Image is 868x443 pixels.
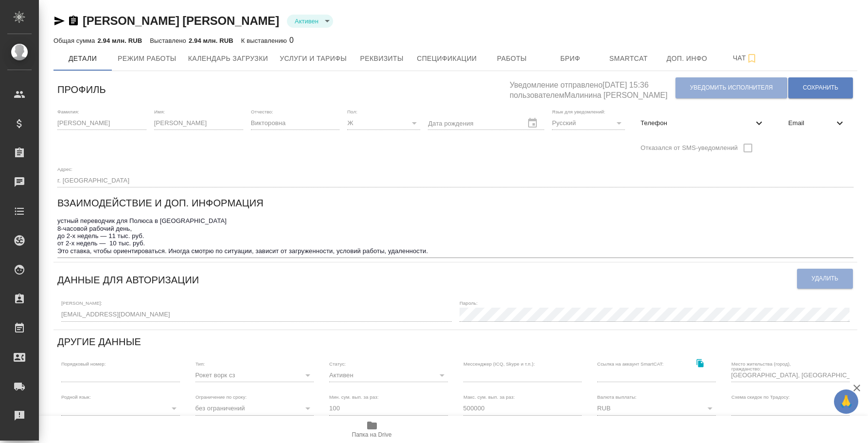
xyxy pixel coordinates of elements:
[347,116,420,130] div: Ж
[664,53,710,65] span: Доп. инфо
[597,361,664,366] label: Ссылка на аккаунт SmartCAT:
[722,52,769,64] span: Чат
[417,53,477,65] span: Спецификации
[331,416,413,443] button: Папка на Drive
[287,15,333,28] div: Активен
[241,37,289,44] p: К выставлению
[195,361,205,366] label: Тип:
[731,395,790,400] label: Схема скидок по Традосу:
[118,53,177,65] span: Режим работы
[838,391,854,412] span: 🙏
[552,116,625,130] div: Русский
[57,166,72,171] label: Адрес:
[154,109,165,114] label: Имя:
[57,334,141,350] h6: Другие данные
[463,395,515,400] label: Макс. сум. вып. за раз:
[633,112,773,134] div: Телефон
[597,395,637,400] label: Валюта выплаты:
[788,77,853,98] button: Сохранить
[97,37,142,44] p: 2.94 млн. RUB
[329,361,346,366] label: Статус:
[59,53,106,65] span: Детали
[803,84,838,92] span: Сохранить
[280,53,347,65] span: Услуги и тарифы
[61,301,102,306] label: [PERSON_NAME]:
[552,109,605,114] label: Язык для уведомлений:
[329,369,448,382] div: Активен
[241,35,294,46] div: 0
[150,37,189,44] p: Выставлено
[57,82,106,97] h6: Профиль
[691,353,710,373] button: Скопировать ссылку
[53,37,97,44] p: Общая сумма
[746,53,758,64] svg: Подписаться
[57,195,264,211] h6: Взаимодействие и доп. информация
[788,118,834,128] span: Email
[597,402,716,415] div: RUB
[188,53,268,65] span: Календарь загрузки
[195,395,247,400] label: Ограничение по сроку:
[640,143,738,153] span: Отказался от SMS-уведомлений
[189,37,233,44] p: 2.94 млн. RUB
[61,361,106,366] label: Порядковый номер:
[195,369,314,382] div: Рокет ворк сз
[251,109,273,114] label: Отчество:
[352,431,392,438] span: Папка на Drive
[57,272,199,288] h6: Данные для авторизации
[834,389,858,414] button: 🙏
[489,53,535,65] span: Работы
[83,14,279,27] a: [PERSON_NAME] [PERSON_NAME]
[195,402,314,415] div: без ограничений
[605,53,652,65] span: Smartcat
[460,301,478,306] label: Пароль:
[329,395,379,400] label: Мин. сум. вып. за раз:
[292,17,321,25] button: Активен
[53,15,65,27] button: Скопировать ссылку для ЯМессенджера
[731,361,820,371] label: Место жительства (город), гражданство:
[547,53,594,65] span: Бриф
[57,217,853,255] textarea: устный переводчик для Полюса в [GEOGRAPHIC_DATA] 8-часовой рабочий день, до 2-х недель — 11 тыс. ...
[61,395,91,400] label: Родной язык:
[68,15,79,27] button: Скопировать ссылку
[780,112,853,134] div: Email
[57,109,79,114] label: Фамилия:
[347,109,357,114] label: Пол:
[510,75,675,101] h5: Уведомление отправлено [DATE] 15:36 пользователем Малинина [PERSON_NAME]
[463,361,535,366] label: Мессенджер (ICQ, Skype и т.п.):
[358,53,405,65] span: Реквизиты
[640,118,753,128] span: Телефон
